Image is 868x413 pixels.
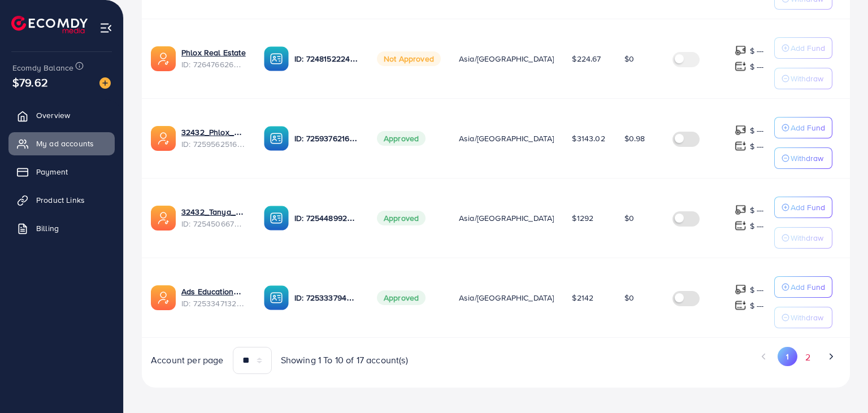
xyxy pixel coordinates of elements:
[624,292,634,303] span: $0
[36,166,68,177] span: Payment
[735,45,747,56] img: top-up amount
[36,110,70,121] span: Overview
[774,276,832,298] button: Add Fund
[377,51,441,66] span: Not Approved
[264,285,289,310] img: ic-ba-acc.ded83a64.svg
[735,60,747,72] img: top-up amount
[377,131,426,146] span: Approved
[791,151,823,165] p: Withdraw
[11,16,88,33] img: logo
[778,347,797,366] button: Go to page 1
[750,60,764,73] p: $ ---
[750,219,764,233] p: $ ---
[281,354,408,367] span: Showing 1 To 10 of 17 account(s)
[459,133,554,144] span: Asia/[GEOGRAPHIC_DATA]
[459,292,554,303] span: Asia/[GEOGRAPHIC_DATA]
[624,53,634,64] span: $0
[774,227,832,249] button: Withdraw
[8,189,115,211] a: Product Links
[750,140,764,153] p: $ ---
[774,68,832,89] button: Withdraw
[791,121,825,134] p: Add Fund
[294,132,359,145] p: ID: 7259376216224825345
[750,299,764,312] p: $ ---
[99,21,112,34] img: menu
[8,104,115,127] a: Overview
[459,53,554,64] span: Asia/[GEOGRAPHIC_DATA]
[36,194,85,206] span: Product Links
[99,77,111,89] img: image
[735,204,747,216] img: top-up amount
[377,290,426,305] span: Approved
[750,124,764,137] p: $ ---
[735,299,747,311] img: top-up amount
[181,47,246,70] div: <span class='underline'>Phlox Real Estate</span></br>7264766269637902337
[8,217,115,240] a: Billing
[572,133,605,144] span: $3143.02
[735,124,747,136] img: top-up amount
[36,138,94,149] span: My ad accounts
[8,160,115,183] a: Payment
[181,206,246,229] div: <span class='underline'>32432_Tanya_Mobile_1689071466523</span></br>7254506675384680450
[821,347,841,366] button: Go to next page
[264,46,289,71] img: ic-ba-acc.ded83a64.svg
[12,62,73,73] span: Ecomdy Balance
[774,147,832,169] button: Withdraw
[181,59,246,70] span: ID: 7264766269637902337
[151,206,176,231] img: ic-ads-acc.e4c84228.svg
[8,132,115,155] a: My ad accounts
[294,52,359,66] p: ID: 7248152224268877826
[181,127,246,138] a: 32432_Phlox_RealEstate_1690248620998
[264,206,289,231] img: ic-ba-acc.ded83a64.svg
[181,206,246,218] a: 32432_Tanya_Mobile_[PHONE_NUMBER]
[377,211,426,225] span: Approved
[181,218,246,229] span: ID: 7254506675384680450
[791,311,823,324] p: Withdraw
[181,286,246,309] div: <span class='underline'>Ads Educational + Individuals</span></br>7253347132323692545
[264,126,289,151] img: ic-ba-acc.ded83a64.svg
[791,231,823,245] p: Withdraw
[791,280,825,294] p: Add Fund
[151,46,176,71] img: ic-ads-acc.e4c84228.svg
[572,53,601,64] span: $224.67
[624,212,634,224] span: $0
[624,133,645,144] span: $0.98
[459,212,554,224] span: Asia/[GEOGRAPHIC_DATA]
[181,286,246,297] a: Ads Educational + Individuals
[181,127,246,150] div: <span class='underline'>32432_Phlox_RealEstate_1690248620998</span></br>7259562516387299329
[774,307,832,328] button: Withdraw
[12,74,48,90] span: $79.62
[572,212,593,224] span: $1292
[294,211,359,225] p: ID: 7254489922055356418
[151,285,176,310] img: ic-ads-acc.e4c84228.svg
[791,41,825,55] p: Add Fund
[774,37,832,59] button: Add Fund
[151,126,176,151] img: ic-ads-acc.e4c84228.svg
[774,197,832,218] button: Add Fund
[735,140,747,152] img: top-up amount
[505,347,841,368] ul: Pagination
[797,347,818,368] button: Go to page 2
[151,354,224,367] span: Account per page
[750,44,764,58] p: $ ---
[750,283,764,297] p: $ ---
[774,117,832,138] button: Add Fund
[572,292,593,303] span: $2142
[791,72,823,85] p: Withdraw
[735,284,747,295] img: top-up amount
[181,138,246,150] span: ID: 7259562516387299329
[791,201,825,214] p: Add Fund
[750,203,764,217] p: $ ---
[36,223,59,234] span: Billing
[181,47,246,58] a: Phlox Real Estate
[181,298,246,309] span: ID: 7253347132323692545
[735,220,747,232] img: top-up amount
[294,291,359,305] p: ID: 7253337944809832449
